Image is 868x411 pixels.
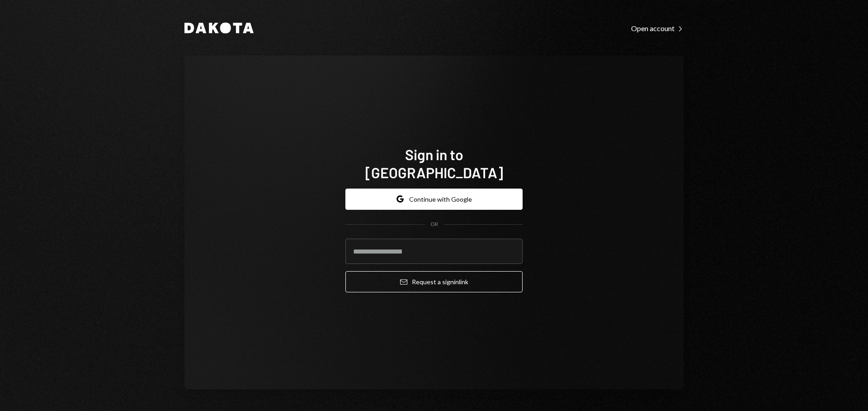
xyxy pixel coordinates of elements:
[430,221,438,228] div: OR
[631,24,684,33] div: Open account
[345,189,523,210] button: Continue with Google
[345,145,523,181] h1: Sign in to [GEOGRAPHIC_DATA]
[631,23,684,33] a: Open account
[345,271,523,292] button: Request a signinlink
